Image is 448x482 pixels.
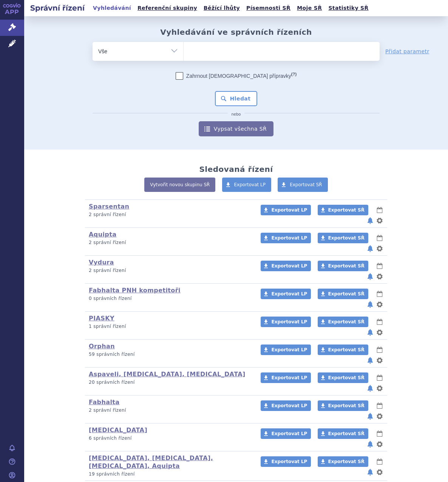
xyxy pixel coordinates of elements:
[89,407,251,414] p: 2 správní řízení
[376,261,383,270] button: lhůty
[376,412,383,421] button: nastavení
[144,178,215,192] a: Vytvořit novou skupinu SŘ
[271,459,307,464] span: Exportovat LP
[328,207,365,213] span: Exportovat SŘ
[89,239,251,246] p: 2 správní řízení
[376,356,383,365] button: nastavení
[376,317,383,326] button: lhůty
[366,468,374,477] button: notifikace
[328,263,365,269] span: Exportovat SŘ
[261,372,311,383] a: Exportovat LP
[91,3,133,13] a: Vyhledávání
[318,289,368,299] a: Exportovat SŘ
[261,456,311,467] a: Exportovat LP
[318,233,368,243] a: Exportovat SŘ
[271,375,307,380] span: Exportovat LP
[385,48,429,55] a: Přidat parametr
[318,345,368,355] a: Exportovat SŘ
[271,403,307,408] span: Exportovat LP
[328,319,365,324] span: Exportovat SŘ
[89,231,116,238] a: Aquipta
[89,454,213,470] a: [MEDICAL_DATA], [MEDICAL_DATA], [MEDICAL_DATA], Aquipta
[261,289,311,299] a: Exportovat LP
[261,317,311,327] a: Exportovat LP
[376,468,383,477] button: nastavení
[318,400,368,411] a: Exportovat SŘ
[89,287,181,294] a: Fabhalta PNH kompetitoři
[89,379,251,386] p: 20 správních řízení
[135,3,199,13] a: Referenční skupiny
[376,272,383,281] button: nastavení
[318,261,368,271] a: Exportovat SŘ
[89,323,251,330] p: 1 správní řízení
[89,267,251,274] p: 2 správní řízení
[291,72,297,77] abbr: (?)
[89,343,115,350] a: Orphan
[376,328,383,337] button: nastavení
[234,182,266,187] span: Exportovat LP
[89,351,251,358] p: 59 správních řízení
[328,459,365,464] span: Exportovat SŘ
[318,372,368,383] a: Exportovat SŘ
[366,244,374,253] button: notifikace
[89,315,114,322] a: PIASKY
[328,431,365,436] span: Exportovat SŘ
[271,207,307,213] span: Exportovat LP
[271,235,307,241] span: Exportovat LP
[89,435,251,442] p: 6 správních řízení
[376,401,383,410] button: lhůty
[376,233,383,243] button: lhůty
[328,291,365,297] span: Exportovat SŘ
[89,295,251,302] p: 0 správních řízení
[376,373,383,382] button: lhůty
[160,28,312,37] h2: Vyhledávání ve správních řízeních
[89,259,114,266] a: Vydura
[295,3,324,13] a: Moje SŘ
[318,317,368,327] a: Exportovat SŘ
[271,291,307,297] span: Exportovat LP
[366,300,374,309] button: notifikace
[201,3,242,13] a: Běžící lhůty
[199,165,273,174] h2: Sledovaná řízení
[24,3,91,13] h2: Správní řízení
[89,471,251,477] p: 19 správních řízení
[271,319,307,324] span: Exportovat LP
[228,112,245,117] i: nebo
[176,72,297,80] label: Zahrnout [DEMOGRAPHIC_DATA] přípravky
[89,212,251,218] p: 2 správní řízení
[366,216,374,225] button: notifikace
[366,384,374,393] button: notifikace
[89,371,246,378] a: Aspaveli, [MEDICAL_DATA], [MEDICAL_DATA]
[376,429,383,438] button: lhůty
[89,426,147,434] a: [MEDICAL_DATA]
[376,216,383,225] button: nastavení
[261,345,311,355] a: Exportovat LP
[261,261,311,271] a: Exportovat LP
[376,244,383,253] button: nastavení
[328,375,365,380] span: Exportovat SŘ
[328,235,365,241] span: Exportovat SŘ
[278,178,328,192] a: Exportovat SŘ
[215,91,258,106] button: Hledat
[376,457,383,466] button: lhůty
[376,205,383,215] button: lhůty
[290,182,322,187] span: Exportovat SŘ
[376,300,383,309] button: nastavení
[376,440,383,449] button: nastavení
[244,3,293,13] a: Písemnosti SŘ
[376,289,383,298] button: lhůty
[366,272,374,281] button: notifikace
[328,403,365,408] span: Exportovat SŘ
[366,356,374,365] button: notifikace
[318,205,368,215] a: Exportovat SŘ
[366,440,374,449] button: notifikace
[318,428,368,439] a: Exportovat SŘ
[261,428,311,439] a: Exportovat LP
[89,203,129,210] a: Sparsentan
[326,3,371,13] a: Statistiky SŘ
[89,399,120,406] a: Fabhalta
[261,233,311,243] a: Exportovat LP
[261,205,311,215] a: Exportovat LP
[271,263,307,269] span: Exportovat LP
[261,400,311,411] a: Exportovat LP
